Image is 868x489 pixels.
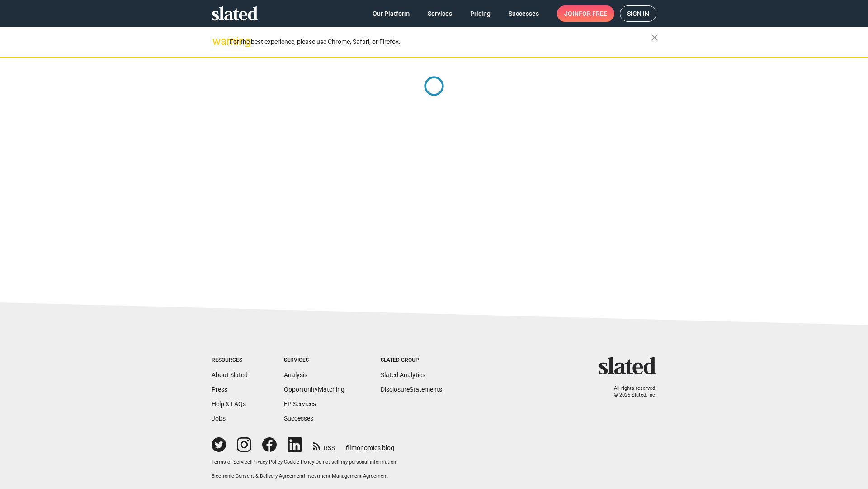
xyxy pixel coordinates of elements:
[284,371,307,379] a: Analysis
[251,459,283,465] a: Privacy Policy
[604,385,656,398] p: All rights reserved. © 2025 Slated, Inc.
[381,386,442,393] a: DisclosureStatements
[428,5,452,22] span: Services
[564,5,607,22] span: Join
[212,357,248,364] div: Resources
[250,459,251,465] span: |
[463,5,498,22] a: Pricing
[557,5,614,22] a: Joinfor free
[373,5,410,22] span: Our Platform
[212,371,248,379] a: About Slated
[284,415,313,422] a: Successes
[627,6,649,21] span: Sign in
[305,473,388,479] a: Investment Management Agreement
[420,5,459,22] a: Services
[501,5,546,22] a: Successes
[381,357,442,364] div: Slated Group
[230,36,651,48] div: For the best experience, please use Chrome, Safari, or Firefox.
[284,357,344,364] div: Services
[212,415,226,422] a: Jobs
[284,459,314,465] a: Cookie Policy
[212,400,246,407] a: Help & FAQs
[212,36,223,47] mat-icon: warning
[314,459,316,465] span: |
[304,473,305,479] span: |
[313,438,335,452] a: RSS
[346,444,357,451] span: film
[470,5,491,22] span: Pricing
[509,5,539,22] span: Successes
[381,371,425,379] a: Slated Analytics
[649,32,660,43] mat-icon: close
[579,5,607,22] span: for free
[283,459,284,465] span: |
[212,459,250,465] a: Terms of Service
[284,386,344,393] a: OpportunityMatching
[346,436,394,452] a: filmonomics blog
[284,400,316,407] a: EP Services
[212,473,304,479] a: Electronic Consent & Delivery Agreement
[316,459,396,466] button: Do not sell my personal information
[620,5,656,22] a: Sign in
[365,5,417,22] a: Our Platform
[212,386,227,393] a: Press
